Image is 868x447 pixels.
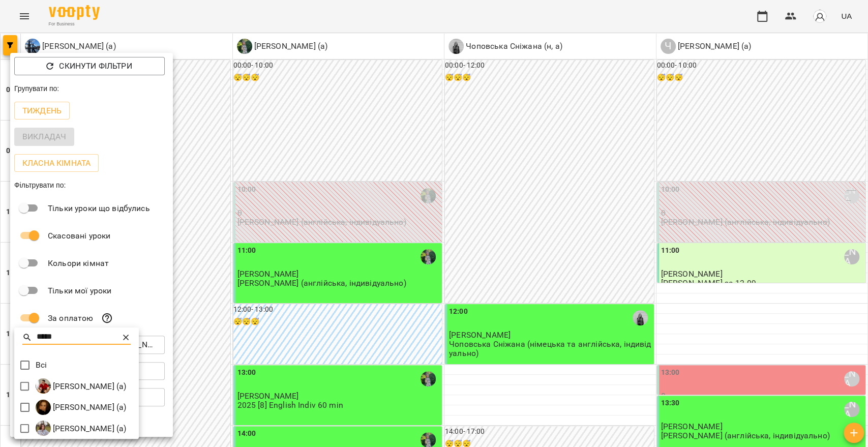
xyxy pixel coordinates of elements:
[36,400,51,415] img: Б
[36,378,127,394] a: Б [PERSON_NAME] (а)
[36,421,127,436] a: Р [PERSON_NAME] (а)
[36,421,51,436] img: Р
[36,378,51,394] img: Б
[36,400,127,415] div: Білоскурська Олександра Романівна (а)
[36,400,127,415] a: Б [PERSON_NAME] (а)
[51,401,127,413] p: [PERSON_NAME] (а)
[36,378,127,394] div: Баргель Олег Романович (а)
[36,421,127,436] div: Романишин Юлія (а)
[51,380,127,393] p: [PERSON_NAME] (а)
[51,423,127,435] p: [PERSON_NAME] (а)
[36,359,47,371] p: Всі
